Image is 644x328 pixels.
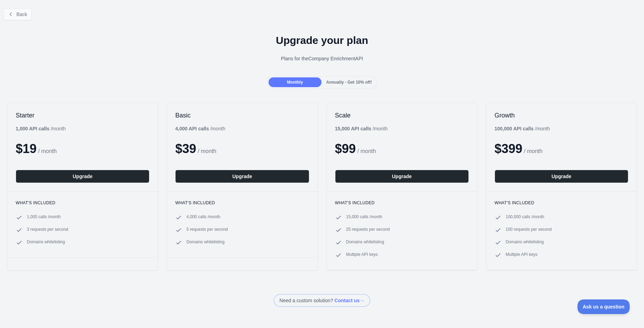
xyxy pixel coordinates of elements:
span: $ 399 [495,142,522,156]
iframe: Toggle Customer Support [577,299,630,314]
span: $ 99 [335,142,356,156]
h2: Growth [495,111,628,120]
h2: Scale [335,111,469,120]
b: 15,000 API calls [335,126,372,131]
b: 100,000 API calls [495,126,534,131]
div: / month [495,125,550,132]
h2: Basic [175,111,309,120]
div: / month [335,125,388,132]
